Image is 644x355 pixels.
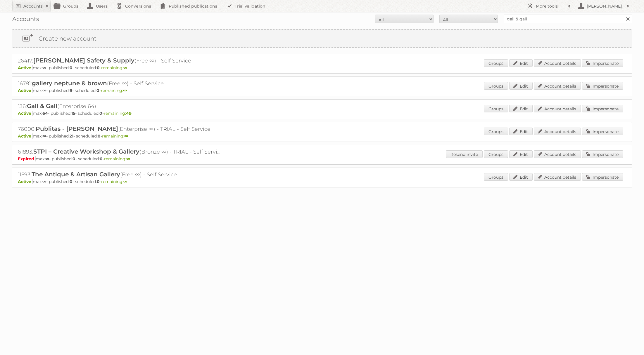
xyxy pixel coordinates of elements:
[582,82,623,90] a: Impersonate
[509,59,533,67] a: Edit
[32,171,120,178] span: The Antique & Artisan Gallery
[98,133,101,139] strong: 0
[509,82,533,90] a: Edit
[534,150,581,158] a: Account details
[484,59,508,67] a: Groups
[18,88,626,93] p: max: - published: - scheduled: -
[484,128,508,135] a: Groups
[126,111,132,116] strong: 49
[70,88,72,93] strong: 9
[70,133,73,139] strong: 21
[97,179,100,184] strong: 0
[42,133,46,139] strong: ∞
[586,3,624,9] h2: [PERSON_NAME]
[534,128,581,135] a: Account details
[104,111,132,116] span: remaining:
[484,173,508,181] a: Groups
[18,65,626,70] p: max: - published: - scheduled: -
[18,148,222,156] h2: 61893: (Bronze ∞) - TRIAL - Self Service
[534,173,581,181] a: Account details
[45,156,49,161] strong: ∞
[446,150,483,158] a: Resend invite
[509,128,533,135] a: Edit
[27,102,57,109] span: Gall & Gall
[534,82,581,90] a: Account details
[509,150,533,158] a: Edit
[97,65,100,70] strong: 0
[534,59,581,67] a: Account details
[123,88,127,93] strong: ∞
[12,30,632,47] a: Create new account
[582,105,623,112] a: Impersonate
[96,88,99,93] strong: 0
[18,179,626,184] p: max: - published: - scheduled: -
[102,133,128,139] span: remaining:
[18,179,33,184] span: Active
[582,173,623,181] a: Impersonate
[23,3,43,9] h2: Accounts
[124,133,128,139] strong: ∞
[18,80,222,87] h2: 16781: (Free ∞) - Self Service
[534,105,581,112] a: Account details
[18,111,33,116] span: Active
[42,179,46,184] strong: ∞
[42,65,46,70] strong: ∞
[582,128,623,135] a: Impersonate
[18,156,626,161] p: max: - published: - scheduled: -
[70,179,72,184] strong: 0
[33,148,139,155] span: STPI – Creative Workshop & Gallery
[18,156,36,161] span: Expired
[101,179,127,184] span: remaining:
[18,171,222,178] h2: 11593: (Free ∞) - Self Service
[36,125,118,132] span: Publitas - [PERSON_NAME]
[484,150,508,158] a: Groups
[123,179,127,184] strong: ∞
[42,111,48,116] strong: 64
[100,156,103,161] strong: 0
[509,173,533,181] a: Edit
[72,156,75,161] strong: 0
[126,156,130,161] strong: ∞
[104,156,130,161] span: remaining:
[70,65,72,70] strong: 0
[18,111,626,116] p: max: - published: - scheduled: -
[536,3,565,9] h2: More tools
[99,111,102,116] strong: 0
[123,65,127,70] strong: ∞
[484,105,508,112] a: Groups
[509,105,533,112] a: Edit
[101,65,127,70] span: remaining:
[582,150,623,158] a: Impersonate
[484,82,508,90] a: Groups
[18,102,222,110] h2: 136: (Enterprise 64)
[18,88,33,93] span: Active
[32,80,107,87] span: gallery neptune & brown
[42,88,46,93] strong: ∞
[18,133,626,139] p: max: - published: - scheduled: -
[18,65,33,70] span: Active
[101,88,127,93] span: remaining:
[33,57,134,64] span: [PERSON_NAME] Safety & Supply
[18,57,222,65] h2: 26417: (Free ∞) - Self Service
[582,59,623,67] a: Impersonate
[71,111,75,116] strong: 15
[18,125,222,133] h2: 76000: (Enterprise ∞) - TRIAL - Self Service
[18,133,33,139] span: Active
